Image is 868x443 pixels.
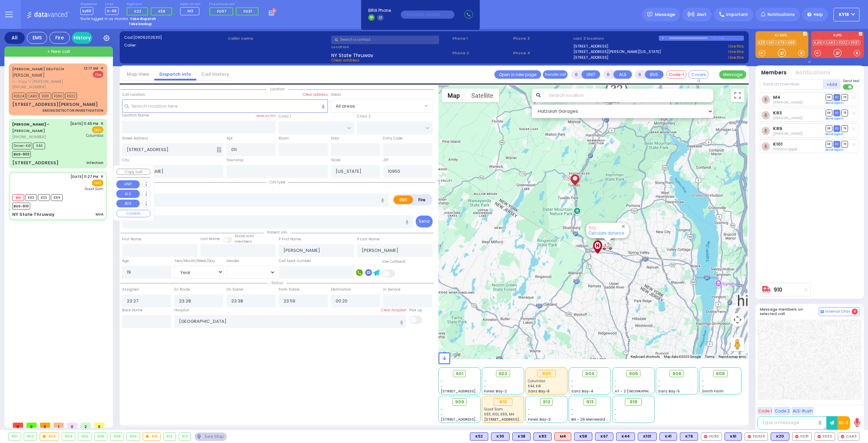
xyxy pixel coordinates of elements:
button: Copy call [116,169,151,175]
span: DR [826,125,832,132]
span: Columbia [528,379,545,384]
div: BLS [470,432,488,441]
a: [STREET_ADDRESS][PERSON_NAME][US_STATE] [573,49,661,55]
label: On Scene [226,287,243,292]
div: See map [195,432,226,441]
img: red-radio-icon.svg [841,435,844,438]
button: Transfer call [543,70,568,79]
a: [STREET_ADDRESS] [573,43,608,49]
span: [STREET_ADDRESS][PERSON_NAME] [441,417,505,422]
a: FD22 [837,40,849,45]
span: - [615,384,617,389]
span: Phone 1 [452,36,511,41]
div: 913 [179,433,191,440]
img: red-radio-icon.svg [795,435,798,438]
span: K44, K41 [528,384,541,389]
a: Send again [826,148,844,152]
a: Dispatch info [154,71,196,77]
div: 910 [603,242,613,251]
span: Avrohom Yitzchok Flohr [773,100,803,105]
label: From Scene [279,287,299,292]
label: Street Address [122,136,148,141]
span: Call type [266,180,289,185]
span: [PHONE_NUMBER] [12,134,46,140]
span: Status [268,280,287,285]
span: 2 [81,423,91,428]
div: BLS [574,432,592,441]
label: Clear hospital [381,308,406,313]
img: Google [440,350,462,359]
span: 913 [586,399,594,405]
label: Floor [331,136,339,141]
a: CAR3 [824,40,837,45]
span: BRIA Phone [368,7,391,14]
label: Call back number [279,258,311,264]
label: Township [226,158,243,163]
span: Dov Guttman [773,115,803,121]
span: 912 [543,399,550,405]
span: K22 [134,8,141,14]
label: Age [122,258,129,264]
span: Internal Chat [825,309,850,314]
div: 910 [494,398,512,406]
span: FD30 [52,93,64,99]
span: 906 [672,370,682,377]
button: Message [719,70,746,79]
label: Night unit [126,2,175,6]
span: 908 [716,370,725,377]
div: 908 [111,433,123,440]
button: Internal Chat 4 [819,307,860,316]
button: Covered [688,70,709,79]
div: 906 [95,433,107,440]
span: Fire [93,71,103,78]
span: 0 [13,423,23,428]
label: Turn off text [843,84,854,90]
span: 905 [629,370,638,377]
label: P Last Name [357,237,379,242]
a: Calculate distance [589,230,624,236]
span: 918 [630,399,637,405]
span: TR [841,125,848,132]
span: 902 [498,370,507,377]
label: City [122,158,129,163]
label: Back Home [122,308,142,313]
div: BLS [638,432,657,441]
a: Map View [122,71,154,77]
a: K78 [776,40,786,45]
input: Search location [545,89,714,102]
a: K89 [773,126,782,131]
span: ✕ [100,121,103,127]
div: BLS [771,432,789,441]
span: - [658,379,660,384]
span: - [702,384,704,389]
label: Medic on call [180,2,201,6]
span: BUS-910 [12,203,30,209]
span: 0 [26,423,37,428]
img: red-radio-icon.svg [817,435,821,438]
span: Patient info [264,230,291,235]
span: CAR3 [26,93,38,99]
span: Sanz Bay-5 [658,389,680,394]
label: Caller: [124,42,225,48]
a: K68 [787,40,796,45]
div: All [4,32,25,44]
span: TR [841,141,848,147]
span: K89 [51,194,63,201]
input: Search location here [122,99,328,112]
label: Dispatcher [80,2,97,6]
span: [STREET_ADDRESS][PERSON_NAME] [484,417,548,422]
a: K83 [773,110,782,115]
input: Search a contact [331,36,439,44]
div: [STREET_ADDRESS][PERSON_NAME] [12,101,98,108]
label: First Name [122,237,141,242]
span: - [441,407,443,412]
div: Year/Month/Week/Day [174,258,223,264]
div: EMS [27,32,47,44]
a: Use this [728,43,744,49]
input: (000)000-00000 [401,11,454,19]
div: MVA [96,212,103,217]
div: BLS [659,432,677,441]
span: Joel Witriol [773,131,803,136]
div: 912 [164,433,176,440]
span: 904 [585,370,595,377]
